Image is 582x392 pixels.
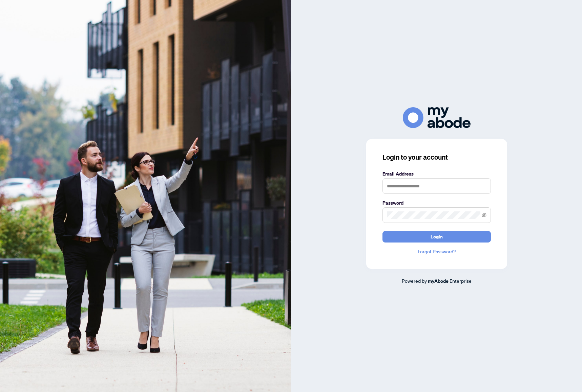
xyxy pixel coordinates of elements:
[402,278,427,284] span: Powered by
[450,278,472,284] span: Enterprise
[382,231,491,243] button: Login
[431,231,443,242] span: Login
[382,248,491,255] a: Forgot Password?
[428,277,449,285] a: myAbode
[403,107,471,128] img: ma-logo
[482,213,486,217] span: eye-invisible
[382,199,491,207] label: Password
[382,153,491,162] h3: Login to your account
[382,170,491,178] label: Email Address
